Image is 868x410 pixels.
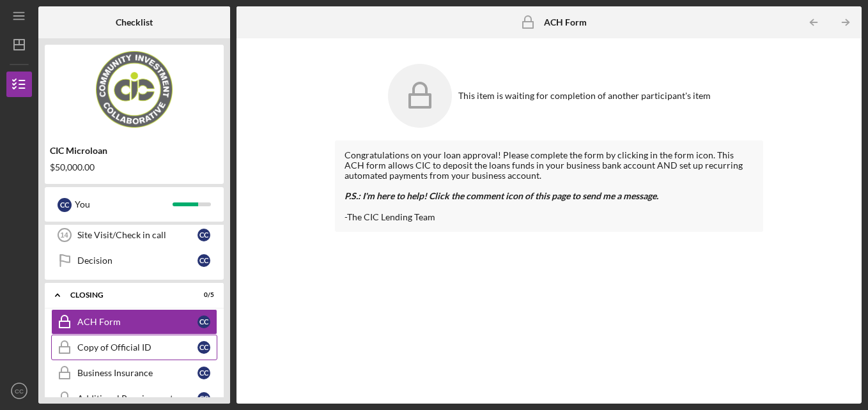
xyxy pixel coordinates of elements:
[198,229,210,241] div: C C
[77,342,198,353] div: Copy of Official ID
[345,150,754,181] div: Congratulations on your loan approval! Please complete the form by clicking in the form icon. Thi...
[51,360,217,386] a: Business InsuranceCC
[15,388,24,395] text: CC
[51,335,217,360] a: Copy of Official IDCC
[116,17,153,27] b: Checklist
[77,368,198,378] div: Business Insurance
[70,291,182,299] div: CLOSING
[51,248,217,273] a: DecisionCC
[75,194,173,215] div: You
[6,378,32,404] button: CC
[458,91,711,101] div: This item is waiting for completion of another participant's item
[50,162,219,172] div: $50,000.00
[58,198,72,212] div: C C
[191,291,214,299] div: 0 / 5
[51,222,217,248] a: 14Site Visit/Check in callCC
[77,393,198,404] div: Additional Requirements
[77,317,198,327] div: ACH Form
[51,309,217,335] a: ACH FormCC
[60,231,68,239] tspan: 14
[198,341,210,354] div: C C
[77,255,198,266] div: Decision
[345,212,754,222] div: -The CIC Lending Team
[198,367,210,379] div: C C
[198,315,210,328] div: C C
[544,17,587,27] b: ACH Form
[345,190,658,201] em: P.S.: I'm here to help! Click the comment icon of this page to send me a message.
[198,392,210,405] div: C C
[45,51,224,128] img: Product logo
[77,230,198,240] div: Site Visit/Check in call
[198,254,210,267] div: C C
[50,146,219,156] div: CIC Microloan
